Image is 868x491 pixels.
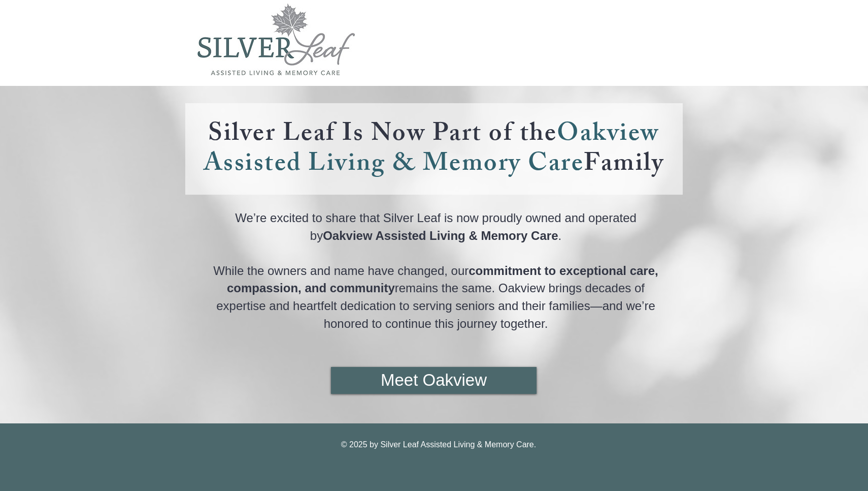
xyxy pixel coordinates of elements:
[331,367,537,394] a: Meet Oakview
[213,264,469,278] span: While the owners and name have changed, our
[204,114,659,188] span: Oakview Assisted Living & Memory Care
[197,4,355,75] img: SilverLeaf_Logos_FIN_edited.jpg
[235,211,637,242] span: We’re excited to share that Silver Leaf is now proudly owned and operated by
[558,229,561,242] span: .
[204,114,664,188] a: Silver Leaf Is Now Part of theOakview Assisted Living & Memory CareFamily
[341,440,536,449] span: © 2025 by Silver Leaf Assisted Living & Memory Care.
[381,369,487,392] span: Meet Oakview
[323,229,558,242] span: Oakview Assisted Living & Memory Care
[216,281,655,330] span: remains the same. Oakview brings decades of expertise and heartfelt dedication to serving seniors...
